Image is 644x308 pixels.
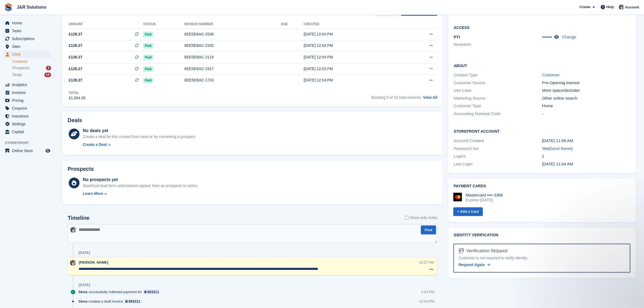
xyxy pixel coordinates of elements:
div: No prospects yet [83,176,199,183]
div: [DATE] 12:03 PM [304,66,400,72]
a: menu [3,81,51,89]
a: 883211 [143,289,161,294]
button: Post [421,225,436,234]
li: Nuneaton [454,41,542,48]
a: 883211 [124,299,142,304]
div: [DATE] [78,251,90,255]
h2: Prospects [68,166,94,172]
span: Paid [143,55,153,60]
a: + Add a Card [453,207,483,216]
a: Prospects 2 [12,65,51,71]
div: 10:27 AM [419,260,434,265]
div: [DATE] 12:04 PM [304,77,400,83]
a: menu [3,128,51,136]
div: No deals yet [83,127,196,134]
div: Accounting Nominal Code [454,111,542,117]
h2: Identity verification [454,233,630,237]
div: [DATE] 12:04 PM [304,54,400,60]
span: £128.27 [69,54,82,60]
img: Steve Revell [70,227,76,233]
span: Help [606,4,614,10]
span: Request Again [458,263,485,267]
a: menu [3,35,51,42]
div: Logins [454,153,542,159]
div: Expires [DATE] [465,198,503,202]
h2: Deals [68,117,82,123]
span: Pricing [12,97,44,104]
span: Account [625,5,639,10]
div: Learn More [83,191,103,196]
time: 2024-09-17 10:04:24 UTC [542,162,573,166]
span: Analytics [12,81,44,89]
img: Steve Revell [619,4,624,10]
div: Yes [542,146,630,152]
div: Total [69,90,85,95]
span: PTI [454,35,460,39]
a: menu [3,51,51,58]
a: Create a Deal [83,142,196,148]
th: Created [304,20,400,29]
div: Mastercard •••• 3388 [465,193,503,198]
a: menu [3,97,51,104]
span: Online Store [12,147,44,155]
span: Insurance [12,112,44,120]
div: Marketing Source [454,95,542,101]
div: Customer Type [454,103,542,109]
div: 8EE5EBAC-2119 [184,54,281,60]
div: Pre-Opening interest [542,80,630,86]
span: £128.27 [69,31,82,37]
div: 1 [542,153,630,159]
div: 12:04 PM [419,299,434,304]
a: J&R Solutions [15,3,48,12]
a: menu [3,104,51,112]
div: Other online search [542,95,630,101]
div: More space/declutter [542,87,630,94]
label: Show only notes [405,215,438,221]
a: menu [3,27,51,35]
span: Paid [143,43,153,48]
div: Create a Deal [83,142,107,148]
img: Identity Verification Ready [458,248,464,254]
span: Subscriptions [12,35,44,42]
div: £1,954.05 [69,95,85,101]
div: [DATE] [78,283,90,287]
div: 883211 [128,299,140,304]
a: menu [3,89,51,96]
h2: Storefront Account [454,128,630,134]
div: Use Case [454,87,542,94]
span: Paid [143,78,153,83]
span: £128.27 [69,43,82,48]
span: Sites [12,43,44,50]
span: Stora [78,299,87,304]
h2: Access [454,25,630,30]
div: Create a deal for this contact from here or by converting a prospect. [83,134,196,140]
span: Tasks [12,27,44,35]
h2: About [454,63,630,68]
th: Amount [68,20,143,29]
span: Settings [12,120,44,128]
div: 8EE5EBAC-1733 [184,77,281,83]
a: Contacts [12,59,51,64]
img: stora-icon-8386f47178a22dfd0bd8f6a31ec36ba5ce8667c1dd55bd0f319d3a0aa187defe.svg [4,3,12,11]
div: [DATE] 12:04 PM [304,43,400,48]
span: Invoices [12,89,44,96]
span: £128.27 [69,66,82,72]
span: ( ) [549,146,573,151]
a: Learn More [83,191,199,196]
div: Account Created [454,138,542,144]
div: 8EE5EBAC-2536 [184,31,281,37]
h2: Timeline [68,215,90,221]
div: 1:04 PM [421,289,434,294]
span: CRM [12,51,44,58]
span: ••••••• [542,35,552,39]
div: Customer Source [454,80,542,86]
div: Password Set [454,146,542,152]
span: Paid [143,32,153,37]
a: menu [3,112,51,120]
a: Request Again [458,262,490,268]
div: successfully collected payment for [78,289,163,294]
span: Storefront [5,140,54,146]
div: 2 [46,66,51,70]
span: Coupons [12,104,44,112]
span: Home [12,19,44,27]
